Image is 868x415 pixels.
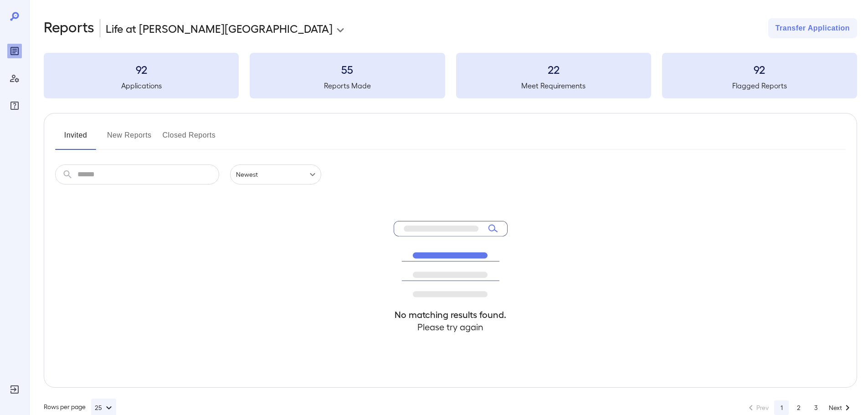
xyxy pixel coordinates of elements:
[741,400,857,415] nav: pagination navigation
[456,62,651,77] h3: 22
[791,400,806,415] button: Go to page 2
[230,164,321,184] div: Newest
[55,128,96,150] button: Invited
[768,18,857,38] button: Transfer Application
[7,382,22,397] div: Log Out
[44,53,857,98] summary: 92Applications55Reports Made22Meet Requirements92Flagged Reports
[394,321,508,333] h4: Please try again
[106,21,333,36] p: Life at [PERSON_NAME][GEOGRAPHIC_DATA]
[456,80,651,91] h5: Meet Requirements
[394,308,508,321] h4: No matching results found.
[250,80,445,91] h5: Reports Made
[7,71,22,86] div: Manage Users
[44,62,239,77] h3: 92
[662,62,857,77] h3: 92
[826,400,856,415] button: Go to next page
[44,18,94,38] h2: Reports
[107,128,152,150] button: New Reports
[662,80,857,91] h5: Flagged Reports
[44,80,239,91] h5: Applications
[163,128,216,150] button: Closed Reports
[7,44,22,58] div: Reports
[774,400,789,415] button: page 1
[7,98,22,113] div: FAQ
[250,62,445,77] h3: 55
[809,400,823,415] button: Go to page 3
